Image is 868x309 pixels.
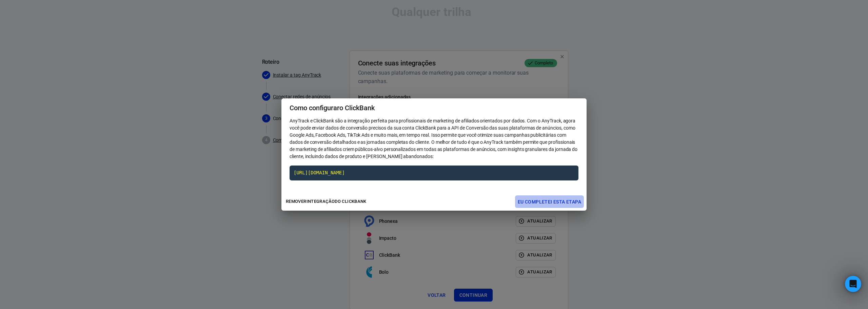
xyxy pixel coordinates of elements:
code: Clique para copiar [290,166,578,180]
font: Eu completei esta etapa [518,199,581,205]
font: AnyTrack e ClickBank são a integração perfeita para profissionais de marketing de afiliados orien... [290,118,577,159]
font: integração [307,199,335,204]
button: Eu completei esta etapa [515,195,584,208]
font: Como configurar [290,104,339,112]
font: o ClickBank [339,104,374,112]
button: Removerintegraçãodo ClickBank [284,196,368,207]
iframe: Chat ao vivo do Intercom [845,276,861,292]
font: Remover [286,199,307,204]
font: do ClickBank [335,199,366,204]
